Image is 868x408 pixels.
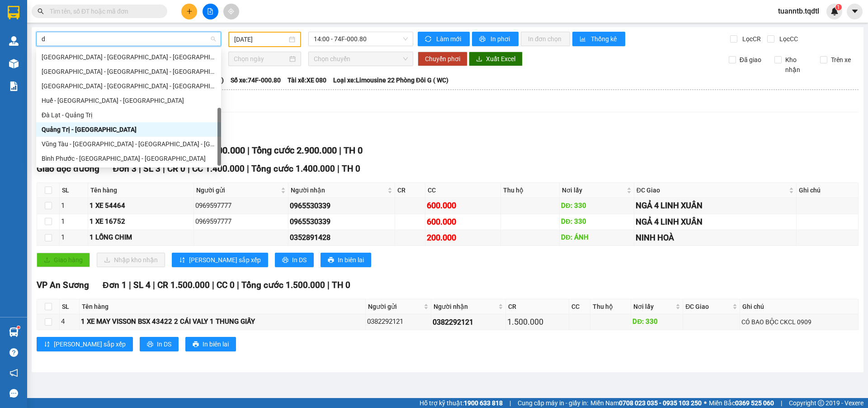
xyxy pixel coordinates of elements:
[427,231,499,244] div: 200.000
[90,232,192,243] div: 1 LỒNG CHIM
[193,341,199,348] span: printer
[9,59,19,68] img: warehouse-icon
[491,34,511,44] span: In phơi
[88,183,194,198] th: Tên hàng
[186,8,193,14] span: plus
[195,216,287,227] div: 0969597777
[476,56,482,63] span: download
[436,34,462,44] span: Làm mới
[247,145,250,156] span: |
[157,280,210,290] span: CR 1.500.000
[133,280,151,290] span: SL 4
[17,326,20,329] sup: 1
[9,369,18,377] span: notification
[636,231,795,244] div: NINH HOÀ
[42,67,216,77] div: [GEOGRAPHIC_DATA] - [GEOGRAPHIC_DATA] - [GEOGRAPHIC_DATA]
[368,302,422,312] span: Người gửi
[561,232,632,243] div: DĐ: ÁNH
[36,151,221,166] div: Bình Phước - Bình Dương - Quảng Trị
[637,185,787,195] span: ĐC Giao
[827,55,854,65] span: Trên xe
[740,299,859,314] th: Ghi chú
[37,337,133,351] button: sort-ascending[PERSON_NAME] sắp xếp
[739,34,762,44] span: Lọc CR
[782,55,813,75] span: Kho nhận
[217,280,235,290] span: CC 0
[427,199,499,212] div: 600.000
[479,36,487,43] span: printer
[42,139,216,149] div: Vũng Tàu - [GEOGRAPHIC_DATA] - [GEOGRAPHIC_DATA] - [GEOGRAPHIC_DATA]
[42,81,216,91] div: [GEOGRAPHIC_DATA] - [GEOGRAPHIC_DATA] - [GEOGRAPHIC_DATA]
[562,185,625,195] span: Nơi lấy
[61,317,78,327] div: 4
[251,163,335,174] span: Tổng cước 1.400.000
[179,257,185,264] span: sort-ascending
[167,163,185,174] span: CR 0
[572,32,625,46] button: bar-chartThống kê
[741,317,857,327] div: CÓ BAO BỘC CKCL 0909
[234,34,287,44] input: 12/09/2025
[36,79,221,93] div: Nha Trang - Đà Nẵng - Huế
[735,399,774,407] strong: 0369 525 060
[338,255,364,265] span: In biên lai
[36,64,221,79] div: Đà Nẵng - Nha Trang - Đà Lạt
[781,398,782,408] span: |
[42,52,216,62] div: [GEOGRAPHIC_DATA] - [GEOGRAPHIC_DATA] - [GEOGRAPHIC_DATA]
[61,216,86,227] div: 1
[172,253,268,267] button: sort-ascending[PERSON_NAME] sắp xếp
[367,317,429,327] div: 0382292121
[157,339,171,349] span: In DS
[42,125,216,134] div: Quảng Trị - [GEOGRAPHIC_DATA]
[185,337,236,351] button: printerIn biên lai
[237,280,239,290] span: |
[247,163,249,174] span: |
[314,52,408,66] span: Chọn chuyến
[591,34,618,44] span: Thống kê
[97,253,165,267] button: downloadNhập kho nhận
[847,4,863,19] button: caret-down
[60,183,88,198] th: SL
[140,337,179,351] button: printerIn DS
[395,183,425,198] th: CR
[189,255,261,265] span: [PERSON_NAME] sắp xếp
[835,4,842,10] sup: 1
[472,32,519,46] button: printerIn phơi
[129,280,131,290] span: |
[704,401,707,405] span: ⚪️
[797,183,859,198] th: Ghi chú
[776,34,799,44] span: Lọc CC
[632,317,681,327] div: DĐ: 330
[36,93,221,108] div: Huế - Đà Nẵng - Nha Trang
[830,7,839,15] img: icon-new-feature
[9,327,19,337] img: warehouse-icon
[113,163,137,174] span: Đơn 3
[60,299,80,314] th: SL
[290,232,394,243] div: 0352891428
[327,280,330,290] span: |
[275,253,314,267] button: printerIn DS
[223,4,239,19] button: aim
[9,389,18,398] span: message
[61,201,86,211] div: 1
[37,163,99,174] span: Giao dọc đường
[328,257,334,264] span: printer
[234,54,288,64] input: Chọn ngày
[509,398,511,408] span: |
[290,216,394,227] div: 0965530339
[9,82,19,91] img: solution-icon
[290,200,394,211] div: 0965530339
[292,255,307,265] span: In DS
[344,145,363,156] span: TH 0
[228,8,234,14] span: aim
[9,348,18,357] span: question-circle
[709,398,774,408] span: Miền Bắc
[418,52,467,66] button: Chuyển phơi
[736,55,765,65] span: Đã giao
[44,341,50,348] span: sort-ascending
[333,75,448,85] span: Loại xe: Limousine 22 Phòng Đôi G ( WC)
[636,216,795,228] div: NGẢ 4 LINH XUÂN
[36,50,221,64] div: Đà Lạt - Nha Trang - Đà Nẵng
[36,137,221,151] div: Vũng Tàu - Đà Nẵng - Huế - Quảng Trị
[241,280,325,290] span: Tổng cước 1.500.000
[851,7,859,15] span: caret-down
